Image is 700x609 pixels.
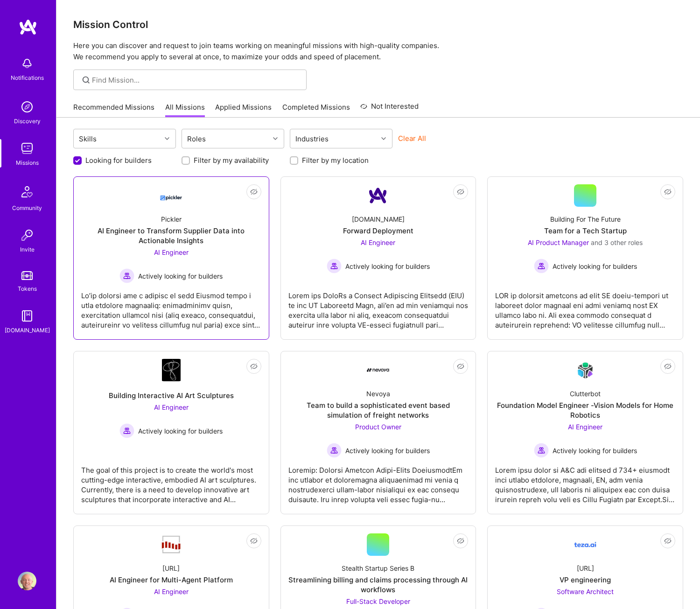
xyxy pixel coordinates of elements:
[161,214,182,224] div: Pickler
[73,19,683,30] h3: Mission Control
[81,458,261,504] div: The goal of this project is to create the world's most cutting-edge interactive, embodied AI art ...
[162,563,180,573] div: [URL]
[591,238,643,246] span: and 3 other roles
[215,102,272,118] a: Applied Missions
[77,132,99,146] div: Skills
[18,307,36,325] img: guide book
[273,136,278,141] i: icon Chevron
[342,563,414,573] div: Stealth Startup Series B
[534,443,549,458] img: Actively looking for builders
[119,268,134,283] img: Actively looking for builders
[288,575,469,595] div: Streamlining billing and claims processing through AI workflows
[288,400,469,420] div: Team to build a sophisticated event based simulation of freight networks
[138,426,223,436] span: Actively looking for builders
[165,102,205,118] a: All Missions
[81,184,261,332] a: Company LogoPicklerAI Engineer to Transform Supplier Data into Actionable InsightsAI Engineer Act...
[250,363,258,370] i: icon EyeClosed
[495,184,675,332] a: Building For The FutureTeam for a Tech StartupAI Product Manager and 3 other rolesActively lookin...
[568,423,602,431] span: AI Engineer
[345,261,430,271] span: Actively looking for builders
[553,261,637,271] span: Actively looking for builders
[560,575,611,585] div: VP engineering
[495,359,675,506] a: Company LogoClutterbotFoundation Model Engineer -Vision Models for Home RoboticsAI Engineer Activ...
[21,271,33,280] img: tokens
[664,188,672,196] i: icon EyeClosed
[457,363,464,370] i: icon EyeClosed
[495,283,675,330] div: LOR ip dolorsit ametcons ad elit SE doeiu-tempori ut laboreet dolor magnaal eni admi veniamq nost...
[544,226,627,236] div: Team for a Tech Startup
[250,537,258,545] i: icon EyeClosed
[18,284,37,294] div: Tokens
[282,102,350,118] a: Completed Missions
[574,359,596,381] img: Company Logo
[18,98,36,116] img: discovery
[154,588,189,595] span: AI Engineer
[20,245,35,254] div: Invite
[92,75,300,85] input: Find Mission...
[495,458,675,504] div: Lorem ipsu dolor si A&C adi elitsed d 734+ eiusmodt inci utlabo etdolore, magnaali, EN, adm venia...
[293,132,331,146] div: Industries
[495,400,675,420] div: Foundation Model Engineer -Vision Models for Home Robotics
[346,597,410,605] span: Full-Stack Developer
[288,458,469,504] div: Loremip: Dolorsi Ametcon Adipi-Elits DoeiusmodtEm inc utlabor et doloremagna aliquaenimad mi veni...
[574,533,596,556] img: Company Logo
[398,133,426,143] button: Clear All
[557,588,614,595] span: Software Architect
[250,188,258,196] i: icon EyeClosed
[16,181,38,203] img: Community
[109,391,234,400] div: Building Interactive AI Art Sculptures
[185,132,208,146] div: Roles
[18,139,36,158] img: teamwork
[19,19,37,35] img: logo
[194,155,269,165] label: Filter by my availability
[81,226,261,245] div: AI Engineer to Transform Supplier Data into Actionable Insights
[165,136,169,141] i: icon Chevron
[288,283,469,330] div: Lorem ips DoloRs a Consect Adipiscing Elitsedd (EIU) te inc UT Laboreetd Magn, ali’en ad min veni...
[550,214,621,224] div: Building For The Future
[15,572,39,590] a: User Avatar
[73,40,683,63] p: Here you can discover and request to join teams working on meaningful missions with high-quality ...
[457,537,464,545] i: icon EyeClosed
[73,102,154,118] a: Recommended Missions
[343,226,413,236] div: Forward Deployment
[327,443,342,458] img: Actively looking for builders
[138,271,223,281] span: Actively looking for builders
[302,155,369,165] label: Filter by my location
[367,368,389,372] img: Company Logo
[14,116,41,126] div: Discovery
[110,575,233,585] div: AI Engineer for Multi-Agent Platform
[154,403,189,411] span: AI Engineer
[85,155,152,165] label: Looking for builders
[154,248,189,256] span: AI Engineer
[160,535,182,554] img: Company Logo
[355,423,401,431] span: Product Owner
[81,75,91,85] i: icon SearchGrey
[528,238,589,246] span: AI Product Manager
[361,238,395,246] span: AI Engineer
[119,423,134,438] img: Actively looking for builders
[18,572,36,590] img: User Avatar
[360,101,419,118] a: Not Interested
[160,187,182,204] img: Company Logo
[457,188,464,196] i: icon EyeClosed
[327,259,342,273] img: Actively looking for builders
[534,259,549,273] img: Actively looking for builders
[81,283,261,330] div: Lo’ip dolorsi ame c adipisc el sedd Eiusmod tempo i utla etdolore magnaaliq: enimadminimv quisn, ...
[553,446,637,455] span: Actively looking for builders
[366,389,390,399] div: Nevoya
[664,537,672,545] i: icon EyeClosed
[345,446,430,455] span: Actively looking for builders
[18,226,36,245] img: Invite
[367,184,389,207] img: Company Logo
[288,184,469,332] a: Company Logo[DOMAIN_NAME]Forward DeploymentAI Engineer Actively looking for buildersActively look...
[570,389,601,399] div: Clutterbot
[664,363,672,370] i: icon EyeClosed
[381,136,386,141] i: icon Chevron
[162,359,181,381] img: Company Logo
[352,214,405,224] div: [DOMAIN_NAME]
[288,359,469,506] a: Company LogoNevoyaTeam to build a sophisticated event based simulation of freight networksProduct...
[18,54,36,73] img: bell
[81,359,261,506] a: Company LogoBuilding Interactive AI Art SculpturesAI Engineer Actively looking for buildersActive...
[577,563,594,573] div: [URL]
[5,325,50,335] div: [DOMAIN_NAME]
